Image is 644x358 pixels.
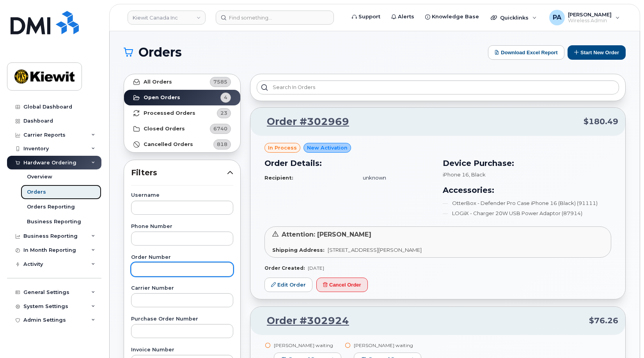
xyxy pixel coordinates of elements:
a: Order #302969 [257,115,349,129]
strong: Processed Orders [144,110,195,116]
span: 7585 [213,78,227,85]
a: Open Orders4 [124,90,240,105]
strong: Order Created: [264,265,305,271]
span: [STREET_ADDRESS][PERSON_NAME] [328,247,422,253]
label: Username [131,193,233,198]
strong: Cancelled Orders [144,141,193,148]
button: Start New Order [568,45,626,60]
span: New Activation [307,144,348,151]
span: $76.26 [589,315,618,326]
strong: Shipping Address: [272,247,325,253]
label: Invoice Number [131,347,233,353]
button: Download Excel Report [488,45,564,60]
span: iPhone 16 [443,171,469,178]
li: LOGiiX - Charger 20W USB Power Adaptor (87914) [443,210,612,217]
span: $180.49 [584,116,618,127]
span: 23 [220,109,227,117]
h3: Accessories: [443,184,612,196]
label: Phone Number [131,224,233,229]
h3: Device Purchase: [443,157,612,169]
label: Order Number [131,255,233,260]
a: Edit Order [264,278,312,292]
span: Orders [138,46,182,58]
strong: All Orders [144,79,172,85]
strong: Recipient: [264,175,293,181]
a: Processed Orders23 [124,105,240,121]
div: [PERSON_NAME] waiting [354,342,421,349]
a: Cancelled Orders818 [124,137,240,152]
a: Closed Orders6740 [124,121,240,137]
a: Order #302924 [257,314,349,328]
button: Cancel Order [316,278,368,292]
td: unknown [356,171,433,185]
span: 818 [217,141,227,148]
strong: Open Orders [144,94,180,101]
div: [PERSON_NAME] waiting [274,342,341,349]
li: OtterBox - Defender Pro Case iPhone 16 (Black) (91111) [443,199,612,207]
h3: Order Details: [264,157,433,169]
span: [DATE] [308,265,324,271]
label: Carrier Number [131,286,233,291]
a: All Orders7585 [124,74,240,90]
span: 6740 [213,125,227,132]
iframe: Messenger Launcher [610,324,638,352]
span: 4 [224,94,227,101]
label: Purchase Order Number [131,317,233,322]
span: Attention: [PERSON_NAME] [282,231,371,238]
span: in process [268,144,297,151]
strong: Closed Orders [144,126,185,132]
span: Filters [131,167,227,178]
span: , Black [469,171,486,178]
input: Search in orders [257,80,619,94]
